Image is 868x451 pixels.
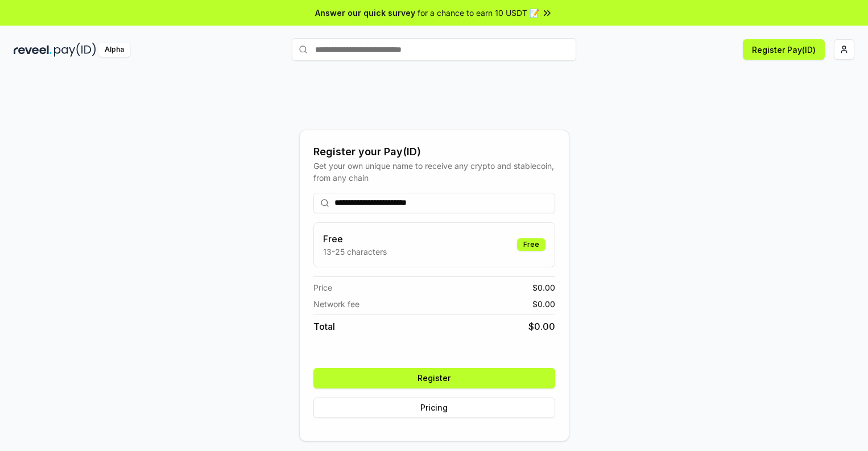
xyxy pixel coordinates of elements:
[313,368,555,388] button: Register
[418,7,539,19] span: for a chance to earn 10 USDT 📝
[313,398,555,418] button: Pricing
[14,43,52,57] img: reveel_dark
[532,298,555,310] span: $ 0.00
[323,246,387,258] p: 13-25 characters
[98,43,130,57] div: Alpha
[313,320,335,333] span: Total
[54,43,96,57] img: pay_id
[517,238,545,251] div: Free
[315,7,415,19] span: Answer our quick survey
[313,144,555,160] div: Register your Pay(ID)
[528,320,555,333] span: $ 0.00
[313,160,555,184] div: Get your own unique name to receive any crypto and stablecoin, from any chain
[323,232,387,246] h3: Free
[313,282,332,293] span: Price
[532,282,555,293] span: $ 0.00
[743,39,825,60] button: Register Pay(ID)
[313,298,359,310] span: Network fee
